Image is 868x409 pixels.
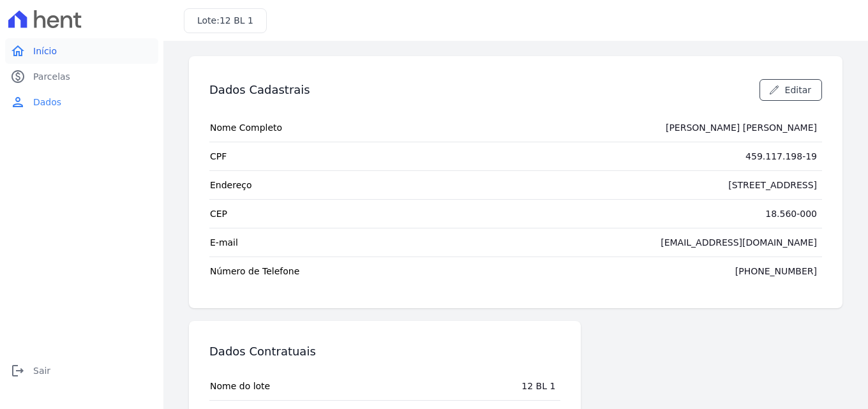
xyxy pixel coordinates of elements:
[765,207,817,220] div: 18.560-000
[197,14,253,27] h3: Lote:
[5,64,158,89] a: paidParcelas
[33,96,61,108] span: Dados
[745,150,817,163] div: 459.117.198-19
[210,265,299,278] span: Número de Telefone
[661,236,817,249] div: [EMAIL_ADDRESS][DOMAIN_NAME]
[210,236,238,249] span: E-mail
[735,265,817,278] div: [PHONE_NUMBER]
[210,207,227,220] span: CEP
[5,38,158,64] a: homeInício
[210,179,252,191] span: Endereço
[209,344,316,359] h3: Dados Contratuais
[210,380,270,392] span: Nome do lote
[210,121,282,134] span: Nome Completo
[10,43,26,59] i: home
[5,358,158,383] a: logoutSair
[10,69,26,84] i: paid
[728,179,817,191] div: [STREET_ADDRESS]
[33,45,57,57] span: Início
[220,15,253,26] span: 12 BL 1
[759,79,822,101] a: Editar
[666,121,817,134] div: [PERSON_NAME] [PERSON_NAME]
[10,94,26,110] i: person
[210,150,227,163] span: CPF
[785,84,811,96] span: Editar
[10,363,26,378] i: logout
[33,70,70,83] span: Parcelas
[209,82,310,98] h3: Dados Cadastrais
[521,380,555,392] div: 12 BL 1
[33,364,50,377] span: Sair
[5,89,158,115] a: personDados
